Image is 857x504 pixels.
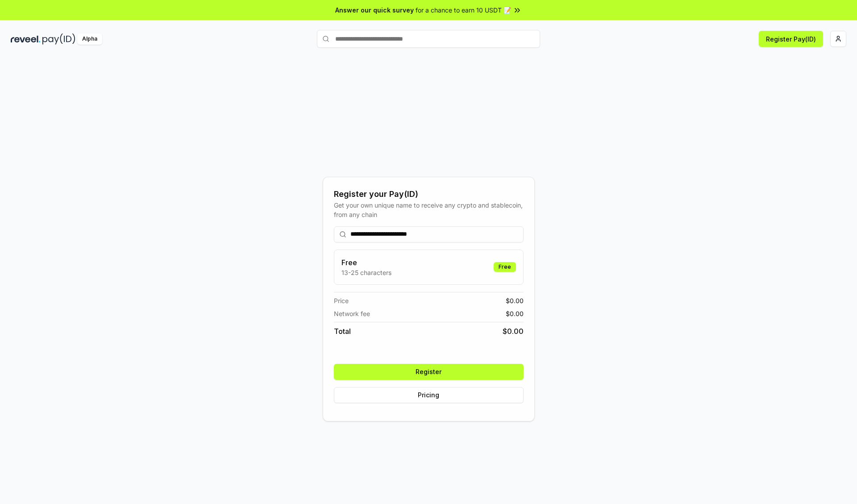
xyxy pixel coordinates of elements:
[11,33,41,45] img: reveel_dark
[334,188,524,200] div: Register your Pay(ID)
[334,200,524,219] div: Get your own unique name to receive any crypto and stablecoin, from any chain
[334,364,524,380] button: Register
[334,387,524,403] button: Pricing
[334,296,349,305] span: Price
[506,296,524,305] span: $ 0.00
[335,5,414,15] span: Answer our quick survey
[494,262,516,272] div: Free
[416,5,511,15] span: for a chance to earn 10 USDT 📝
[506,309,524,318] span: $ 0.00
[77,33,102,45] div: Alpha
[341,268,391,277] p: 13-25 characters
[42,33,75,45] img: pay_id
[334,309,370,318] span: Network fee
[759,31,823,47] button: Register Pay(ID)
[503,326,524,337] span: $ 0.00
[341,257,391,268] h3: Free
[334,326,351,337] span: Total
